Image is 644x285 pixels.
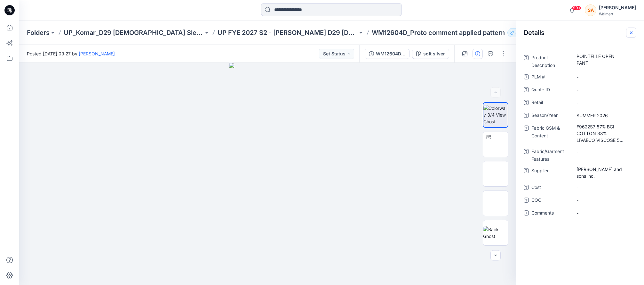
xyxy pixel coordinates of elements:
h2: Details [524,29,545,37]
p: 36 [515,29,521,36]
img: Colorway 3/4 View Ghost [483,105,508,125]
a: UP_Komar_D29 [DEMOGRAPHIC_DATA] Sleep [64,28,203,37]
span: COO [531,196,570,205]
div: Walmart [599,12,636,16]
span: Cost [531,183,570,192]
span: Posted [DATE] 09:27 by [27,50,115,57]
button: soft silver [412,49,449,59]
div: WM12604D Proto comment applied pattern [376,50,405,57]
span: - [576,74,632,80]
button: WM12604D Proto comment applied pattern [365,49,409,59]
div: SA [585,4,596,16]
span: Quote ID [531,86,570,95]
span: Fabric GSM & Content [531,124,570,144]
a: UP FYE 2027 S2 - [PERSON_NAME] D29 [DEMOGRAPHIC_DATA] Sleepwear [218,28,357,37]
span: Season/Year [531,111,570,120]
span: F9622S7 57% BCI COTTON 38% LIVAECO VISCOSE 5% SPAN DROP NEEDLE POINTELLE 200GSM [576,123,632,143]
span: - [576,210,632,216]
a: Folders [27,28,50,37]
span: - [576,184,632,191]
span: Charles Komar and sons inc. [576,166,632,179]
p: WM12604D_Proto comment applied pattern [372,28,505,37]
button: 36 [507,28,529,37]
span: Retail [531,99,570,108]
span: POINTELLE OPEN PANT [576,53,632,66]
div: soft silver [423,50,445,57]
span: - [576,148,632,155]
span: - [576,86,632,93]
span: 99+ [572,5,581,11]
span: Supplier [531,167,570,180]
div: [PERSON_NAME] [599,4,636,12]
img: eyJhbGciOiJIUzI1NiIsImtpZCI6IjAiLCJzbHQiOiJzZXMiLCJ0eXAiOiJKV1QifQ.eyJkYXRhIjp7InR5cGUiOiJzdG9yYW... [229,63,306,285]
span: Comments [531,209,570,218]
span: - [576,99,632,106]
img: Back Ghost [483,226,508,240]
span: Product Description [531,54,570,69]
a: [PERSON_NAME] [79,51,115,56]
span: PLM # [531,73,570,82]
span: Fabric/Garment Features [531,148,570,163]
span: - [576,197,632,204]
span: SUMMER 2026 [576,112,632,119]
button: Details [473,49,483,59]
